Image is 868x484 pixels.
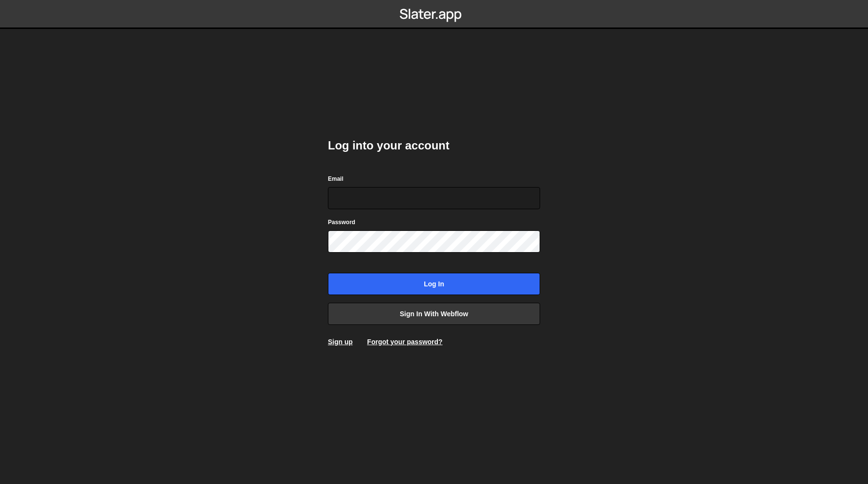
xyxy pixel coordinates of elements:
[328,338,353,346] a: Sign up
[328,138,540,153] h2: Log into your account
[328,174,343,184] label: Email
[367,338,442,346] a: Forgot your password?
[328,303,540,325] a: Sign in with Webflow
[328,273,540,295] input: Log in
[328,217,355,227] label: Password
